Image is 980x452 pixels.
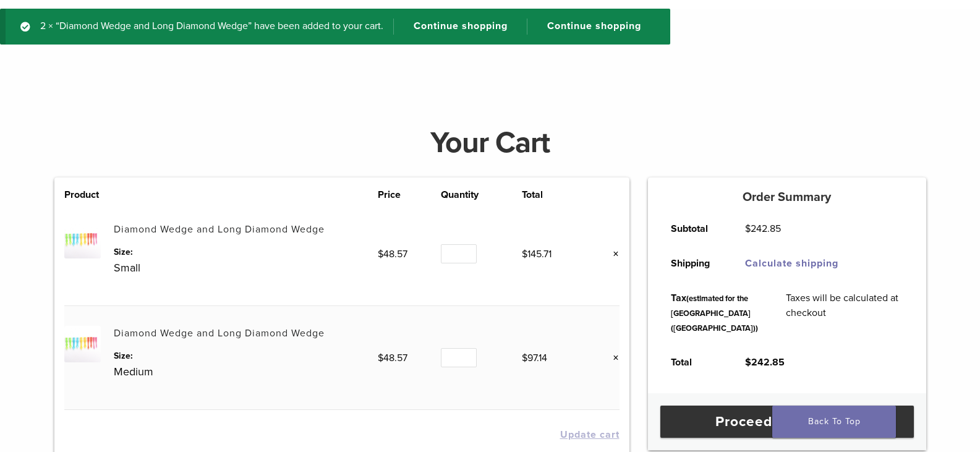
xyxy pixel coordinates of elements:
[378,352,383,364] span: $
[522,187,586,202] th: Total
[648,190,926,205] h5: Order Summary
[603,246,620,262] a: Remove this item
[378,352,407,364] bdi: 48.57
[657,281,772,345] th: Tax
[45,128,935,158] h1: Your Cart
[378,248,383,260] span: $
[745,223,751,235] span: $
[114,245,378,258] dt: Size:
[671,294,758,333] small: (estimated for the [GEOGRAPHIC_DATA] ([GEOGRAPHIC_DATA]))
[772,281,917,345] td: Taxes will be calculated at checkout
[745,356,785,369] bdi: 242.85
[64,187,114,202] th: Product
[64,222,101,258] img: Diamond Wedge and Long Diamond Wedge
[64,326,101,362] img: Diamond Wedge and Long Diamond Wedge
[522,352,547,364] bdi: 97.14
[114,223,325,236] a: Diamond Wedge and Long Diamond Wedge
[378,187,441,202] th: Price
[745,257,838,270] a: Calculate shipping
[657,345,731,380] th: Total
[560,430,620,440] button: Update cart
[378,248,407,260] bdi: 48.57
[441,187,521,202] th: Quantity
[772,406,896,438] a: Back To Top
[745,356,751,369] span: $
[522,248,527,260] span: $
[114,349,378,362] dt: Size:
[393,19,517,35] a: Continue shopping
[522,352,527,364] span: $
[660,406,914,438] a: Proceed to checkout
[114,327,325,339] a: Diamond Wedge and Long Diamond Wedge
[114,258,378,277] p: Small
[657,246,731,281] th: Shipping
[522,248,552,260] bdi: 145.71
[527,19,650,35] a: Continue shopping
[745,223,781,235] bdi: 242.85
[657,211,731,246] th: Subtotal
[114,362,378,381] p: Medium
[603,350,620,366] a: Remove this item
